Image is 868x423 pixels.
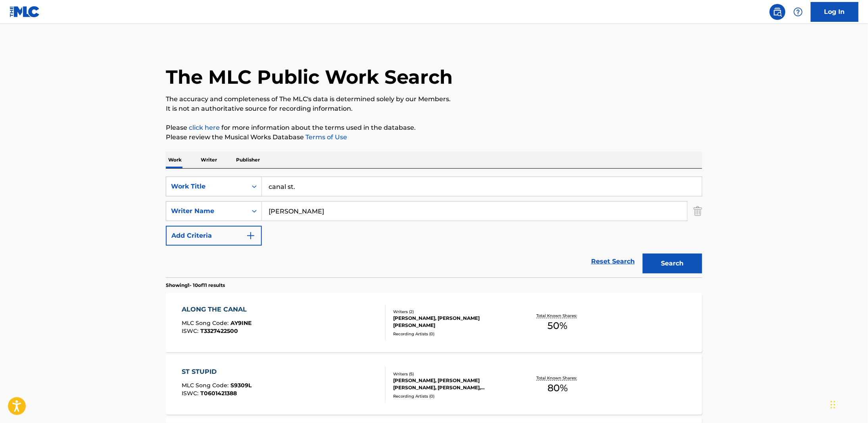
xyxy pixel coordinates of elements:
[166,152,184,168] p: Work
[393,309,513,315] div: Writers ( 2 )
[548,319,568,333] span: 50 %
[770,4,785,20] a: Public Search
[166,226,262,246] button: Add Criteria
[643,254,702,273] button: Search
[304,133,347,141] a: Terms of Use
[182,327,201,335] span: ISWC :
[166,104,702,113] p: It is not an authoritative source for recording information.
[198,152,219,168] p: Writer
[790,4,806,20] div: Help
[587,253,639,270] a: Reset Search
[201,390,237,397] span: T0601421388
[166,177,702,277] form: Search Form
[536,313,579,319] p: Total Known Shares:
[231,382,252,389] span: S9309L
[393,393,513,399] div: Recording Artists ( 0 )
[166,65,453,89] h1: The MLC Public Work Search
[393,331,513,337] div: Recording Artists ( 0 )
[231,319,252,327] span: AY9INE
[182,305,252,314] div: ALONG THE CANAL
[201,327,238,335] span: T3327422500
[182,382,231,389] span: MLC Song Code :
[393,377,513,391] div: [PERSON_NAME], [PERSON_NAME] [PERSON_NAME], [PERSON_NAME], [PERSON_NAME] [PERSON_NAME] [PERSON_NAME]
[166,133,702,142] p: Please review the Musical Works Database
[171,206,242,216] div: Writer Name
[166,123,702,133] p: Please for more information about the terms used in the database.
[393,371,513,377] div: Writers ( 5 )
[182,367,252,377] div: ST STUPID
[182,390,201,397] span: ISWC :
[166,94,702,104] p: The accuracy and completeness of The MLC's data is determined solely by our Members.
[166,293,702,352] a: ALONG THE CANALMLC Song Code:AY9INEISWC:T3327422500Writers (2)[PERSON_NAME], [PERSON_NAME] [PERSO...
[189,124,220,131] a: click here
[166,355,702,415] a: ST STUPIDMLC Song Code:S9309LISWC:T0601421388Writers (5)[PERSON_NAME], [PERSON_NAME] [PERSON_NAME...
[536,375,579,381] p: Total Known Shares:
[171,182,242,191] div: Work Title
[828,385,868,423] iframe: Chat Widget
[811,2,858,22] a: Log In
[234,152,262,168] p: Publisher
[547,381,568,395] span: 80 %
[693,201,702,221] img: Delete Criterion
[182,319,231,327] span: MLC Song Code :
[773,7,782,17] img: search
[831,393,835,417] div: Drag
[393,315,513,329] div: [PERSON_NAME], [PERSON_NAME] [PERSON_NAME]
[793,7,803,17] img: help
[10,6,40,17] img: MLC Logo
[246,231,255,240] img: 9d2ae6d4665cec9f34b9.svg
[166,282,225,289] p: Showing 1 - 10 of 11 results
